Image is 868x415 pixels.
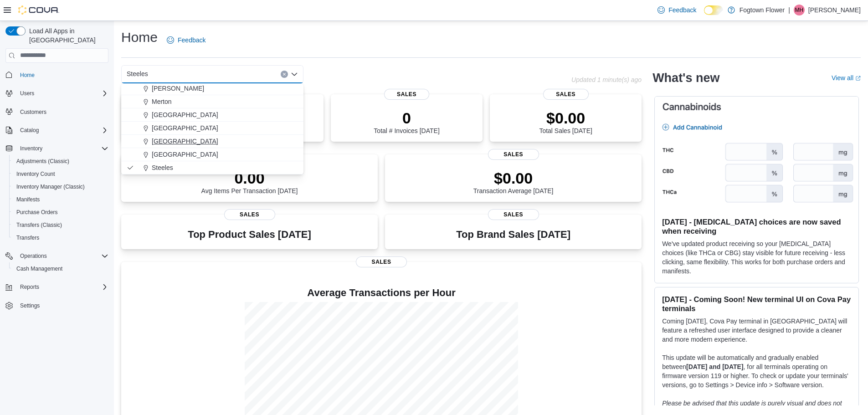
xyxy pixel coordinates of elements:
p: Coming [DATE], Cova Pay terminal in [GEOGRAPHIC_DATA] will feature a refreshed user interface des... [662,317,851,344]
span: Home [20,72,35,79]
span: Inventory Count [16,170,55,178]
span: Sales [488,149,539,160]
span: Reports [16,282,108,292]
button: Users [16,88,38,99]
span: Inventory [20,145,42,152]
span: [GEOGRAPHIC_DATA] [152,137,218,146]
p: We've updated product receiving so your [MEDICAL_DATA] choices (like THCa or CBG) stay visible fo... [662,239,851,276]
span: Users [16,88,108,99]
a: Customers [16,107,50,118]
button: Adjustments (Classic) [9,155,112,168]
p: $0.00 [539,109,592,127]
button: Inventory Manager (Classic) [9,180,112,193]
span: [GEOGRAPHIC_DATA] [152,123,218,133]
span: Customers [16,106,108,118]
a: Inventory Count [13,169,59,179]
span: Catalog [16,125,108,136]
span: Inventory [16,143,108,154]
span: Transfers (Classic) [13,220,108,231]
button: Steeles [121,161,303,174]
h4: Average Transactions per Hour [128,287,634,298]
button: Manifests [9,193,112,206]
a: Inventory Manager (Classic) [13,181,88,192]
strong: [DATE] and [DATE] [686,363,743,370]
h3: [DATE] - [MEDICAL_DATA] choices are now saved when receiving [662,217,851,236]
p: Fogtown Flower [740,5,785,15]
span: Home [16,69,108,81]
a: Transfers (Classic) [13,220,66,231]
button: Inventory Count [9,168,112,180]
span: Customers [20,108,46,116]
a: Feedback [163,31,209,49]
span: Transfers [16,234,39,241]
button: [GEOGRAPHIC_DATA] [121,135,303,148]
span: Cash Management [13,263,108,274]
a: Adjustments (Classic) [13,156,73,167]
span: Operations [20,252,47,260]
span: Purchase Orders [16,209,58,216]
span: [PERSON_NAME] [152,84,204,93]
a: Manifests [13,194,43,205]
button: Operations [2,250,112,262]
button: Reports [2,281,112,293]
span: [GEOGRAPHIC_DATA] [152,150,218,159]
p: | [788,5,790,15]
h3: Top Brand Sales [DATE] [456,229,570,240]
a: Settings [16,300,43,311]
button: Purchase Orders [9,206,112,219]
button: [GEOGRAPHIC_DATA] [121,108,303,122]
span: Adjustments (Classic) [13,156,108,167]
button: Customers [2,105,112,118]
button: Transfers [9,231,112,244]
span: Inventory Count [13,169,108,179]
span: [GEOGRAPHIC_DATA] [152,110,218,119]
button: Reports [16,282,43,292]
span: Load All Apps in [GEOGRAPHIC_DATA] [26,26,108,45]
button: Inventory [16,143,46,154]
p: This update will be automatically and gradually enabled between , for all terminals operating on ... [662,353,851,389]
span: Inventory Manager (Classic) [13,181,108,192]
span: Users [20,90,34,97]
a: View allExternal link [832,74,861,82]
p: [PERSON_NAME] [808,5,861,15]
span: Reports [20,283,39,291]
button: Transfers (Classic) [9,219,112,231]
span: Operations [16,251,108,261]
span: Merton [152,97,172,106]
p: 0.00 [201,169,298,187]
h1: Home [121,28,158,46]
div: Total Sales [DATE] [539,109,592,134]
button: Settings [2,299,112,312]
p: 0 [374,109,439,127]
a: Home [16,70,38,81]
span: Transfers (Classic) [16,221,62,229]
span: Settings [16,300,108,311]
h3: Top Product Sales [DATE] [188,229,311,240]
button: Catalog [16,125,42,136]
span: Sales [356,256,407,267]
span: Sales [384,89,430,100]
span: Sales [224,209,275,220]
span: Manifests [16,196,40,203]
button: Inventory [2,142,112,155]
button: Close list of options [291,71,298,78]
button: Operations [16,251,51,261]
input: Dark Mode [704,5,723,15]
span: Steeles [152,163,173,172]
button: Cash Management [9,262,112,275]
span: Steeles [127,68,148,79]
div: Transaction Average [DATE] [473,169,554,195]
svg: External link [855,76,861,81]
button: Users [2,87,112,100]
span: Feedback [668,5,696,15]
a: Cash Management [13,263,66,274]
p: Updated 1 minute(s) ago [571,76,642,83]
span: Sales [488,209,539,220]
span: Purchase Orders [13,207,108,218]
button: [GEOGRAPHIC_DATA] [121,148,303,161]
button: Clear input [281,71,288,78]
span: Catalog [20,127,39,134]
div: Total # Invoices [DATE] [374,109,439,134]
h2: What's new [652,71,719,85]
span: Adjustments (Classic) [16,158,69,165]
